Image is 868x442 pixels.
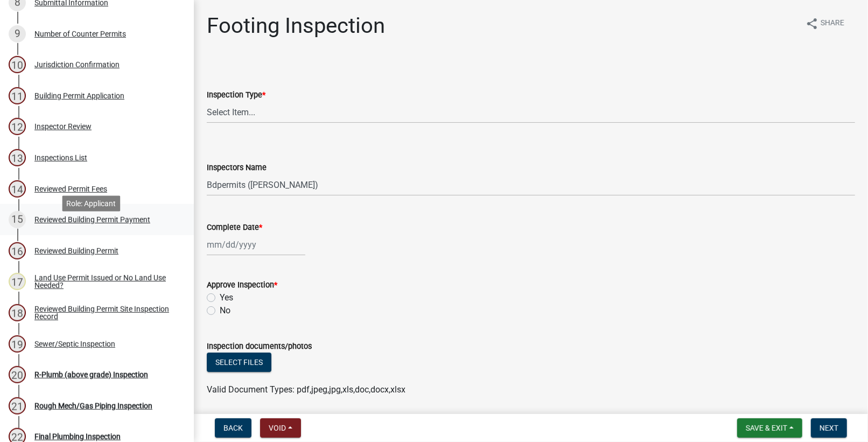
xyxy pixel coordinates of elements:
[9,118,26,135] div: 12
[207,282,277,289] label: Approve Inspection
[797,13,853,34] button: shareShare
[9,180,26,198] div: 14
[9,242,26,259] div: 16
[806,17,818,30] i: share
[34,30,126,38] div: Number of Counter Permits
[220,304,230,317] label: No
[34,305,177,320] div: Reviewed Building Permit Site Inspection Record
[34,371,148,378] div: R-Plumb (above grade) Inspection
[34,61,120,68] div: Jurisdiction Confirmation
[207,92,265,99] label: Inspection Type
[207,13,385,39] h1: Footing Inspection
[746,424,787,432] span: Save & Exit
[34,433,121,440] div: Final Plumbing Inspection
[9,56,26,73] div: 10
[9,335,26,353] div: 19
[821,17,844,30] span: Share
[220,291,233,304] label: Yes
[9,149,26,166] div: 13
[223,424,243,432] span: Back
[260,418,301,438] button: Void
[207,353,271,372] button: Select files
[34,123,92,130] div: Inspector Review
[34,340,115,348] div: Sewer/Septic Inspection
[207,234,305,256] input: mm/dd/yyyy
[9,273,26,290] div: 17
[34,247,118,255] div: Reviewed Building Permit
[269,424,286,432] span: Void
[737,418,802,438] button: Save & Exit
[9,304,26,321] div: 18
[34,216,150,223] div: Reviewed Building Permit Payment
[9,211,26,228] div: 15
[34,185,107,193] div: Reviewed Permit Fees
[34,154,87,162] div: Inspections List
[207,224,262,231] label: Complete Date
[820,424,838,432] span: Next
[207,343,312,350] label: Inspection documents/photos
[811,418,847,438] button: Next
[9,87,26,104] div: 11
[9,397,26,415] div: 21
[34,92,124,100] div: Building Permit Application
[9,366,26,383] div: 20
[215,418,251,438] button: Back
[62,195,120,211] div: Role: Applicant
[207,384,405,395] span: Valid Document Types: pdf,jpeg,jpg,xls,doc,docx,xlsx
[207,164,267,172] label: Inspectors Name
[9,25,26,43] div: 9
[34,274,177,289] div: Land Use Permit Issued or No Land Use Needed?
[34,402,152,410] div: Rough Mech/Gas Piping Inspection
